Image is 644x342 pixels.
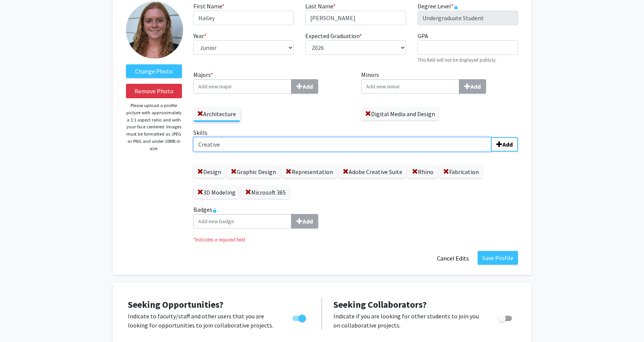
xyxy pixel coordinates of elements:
[361,79,459,94] input: MinorsAdd
[303,83,313,90] b: Add
[495,312,516,323] div: Toggle
[408,165,437,178] label: Rhino
[126,2,183,59] img: Profile Picture
[459,79,486,94] button: Minors
[282,165,337,178] label: Representation
[128,299,223,310] span: Seeking Opportunities?
[193,128,518,152] label: Skills
[128,312,278,330] p: Indicate to faculty/staff and other users that you are looking for opportunities to join collabor...
[227,165,280,178] label: Graphic Design
[305,2,336,11] label: Last Name
[126,84,182,98] button: Remove Photo
[361,70,518,94] label: Minors
[470,83,481,90] b: Add
[193,186,239,199] label: 3D Modeling
[193,2,225,11] label: First Name
[126,102,182,152] p: Please upload a profile picture with approximately a 1:1 aspect ratio and with your face centered...
[291,214,318,229] button: Badges
[502,141,513,148] b: Add
[193,137,491,152] input: SkillsAdd
[193,214,292,229] input: BadgesAdd
[289,312,310,323] div: Toggle
[193,31,207,40] label: Year
[454,5,458,9] svg: This information is provided and automatically updated by the University of Kentucky and is not e...
[305,31,362,40] label: Expected Graduation
[193,70,350,94] label: Majors
[193,236,518,243] i: Indicates a required field
[339,165,406,178] label: Adobe Creative Suite
[126,64,182,78] label: ChangeProfile Picture
[478,251,518,265] button: Save Profile
[432,251,474,265] button: Cancel Edits
[6,308,32,336] iframe: Chat
[193,165,225,178] label: Design
[193,107,240,120] label: Architecture
[193,205,518,229] label: Badges
[418,2,458,11] label: Degree Level
[241,186,290,199] label: Microsoft 365
[291,79,318,94] button: Majors*
[439,165,483,178] label: Fabrication
[303,217,313,225] b: Add
[491,137,518,152] button: Skills
[418,31,428,40] label: GPA
[361,107,439,120] label: Digital Media and Design
[418,57,497,63] small: This field will not be displayed publicly.
[333,299,427,310] span: Seeking Collaborators?
[193,79,292,94] input: Majors*Add
[333,312,484,330] p: Indicate if you are looking for other students to join you on collaborative projects.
